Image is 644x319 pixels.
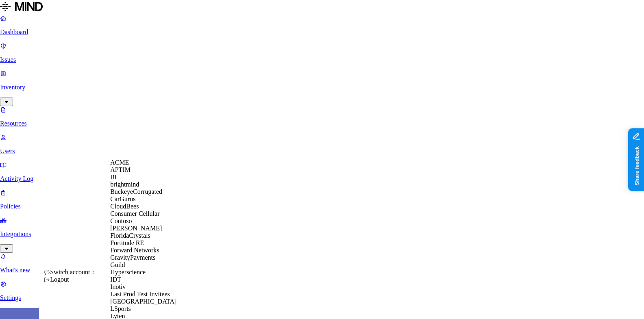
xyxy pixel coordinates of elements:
[110,305,131,312] span: LSports
[110,276,121,283] span: IDT
[110,188,162,195] span: BuckeyeCorrugated
[110,174,117,180] span: BI
[110,247,159,254] span: Forward Networks
[110,232,150,239] span: FloridaCrystals
[110,239,144,246] span: Fortitude RE
[110,181,139,188] span: brightmind
[110,210,159,217] span: Consumer Cellular
[44,276,96,283] div: Logout
[110,298,176,305] span: [GEOGRAPHIC_DATA]
[110,203,139,210] span: CloudBees
[110,254,155,261] span: GravityPayments
[110,291,170,297] span: Last Prod Test Invitees
[110,195,135,202] span: CarGurus
[50,269,90,276] span: Switch account
[110,225,162,232] span: [PERSON_NAME]
[110,283,126,290] span: Inotiv
[110,269,146,276] span: Hyperscience
[110,166,131,173] span: APTIM
[110,217,132,224] span: Contoso
[110,159,129,166] span: ACME
[110,261,125,268] span: Guild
